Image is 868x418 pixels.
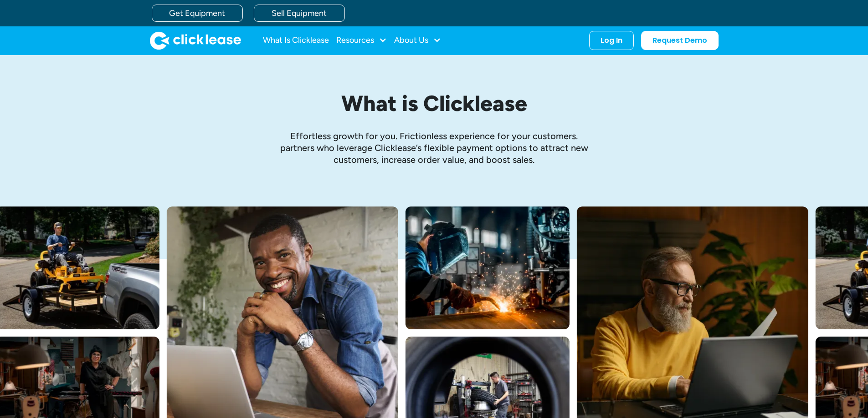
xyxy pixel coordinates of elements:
[275,130,594,166] p: Effortless growth ﻿for you. Frictionless experience for your customers. partners who leverage Cli...
[394,31,441,50] div: About Us
[641,31,719,50] a: Request Demo
[150,31,241,50] img: Clicklease logo
[254,5,345,22] a: Sell Equipment
[150,31,241,50] a: home
[601,36,622,45] div: Log In
[406,206,570,329] img: A welder in a large mask working on a large pipe
[220,91,648,116] h1: What is Clicklease
[336,31,387,50] div: Resources
[152,5,243,22] a: Get Equipment
[263,31,329,50] a: What Is Clicklease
